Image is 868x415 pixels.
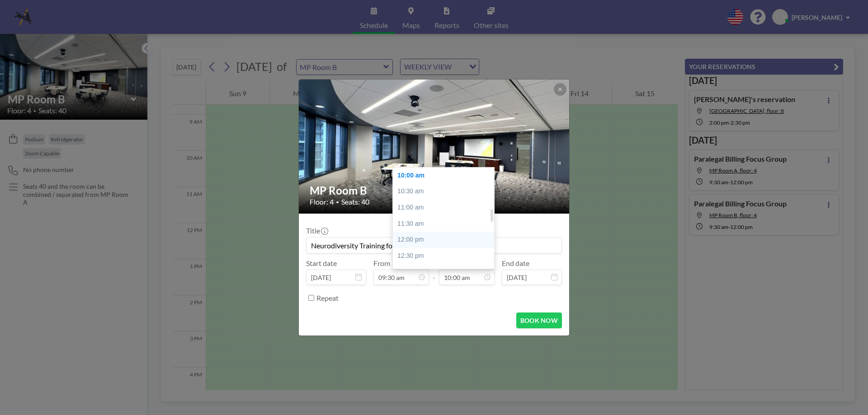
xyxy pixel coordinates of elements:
button: BOOK NOW [516,312,562,328]
label: Repeat [316,294,339,303]
div: 12:30 pm [393,248,499,264]
h2: MP Room B [310,184,559,197]
div: 12:00 pm [393,232,499,248]
div: 10:00 am [393,168,499,184]
label: Start date [306,259,337,268]
span: • [336,199,339,205]
img: 537.JPEG [299,45,570,248]
div: 11:30 am [393,216,499,232]
div: 11:00 am [393,200,499,216]
span: Floor: 4 [310,197,334,206]
label: End date [502,259,529,268]
div: 10:30 am [393,183,499,200]
div: 01:00 pm [393,264,499,280]
label: From [373,259,390,268]
span: Seats: 40 [341,197,369,206]
label: Title [306,226,327,235]
input: Bekki's reservation [307,238,561,253]
span: - [433,262,435,282]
